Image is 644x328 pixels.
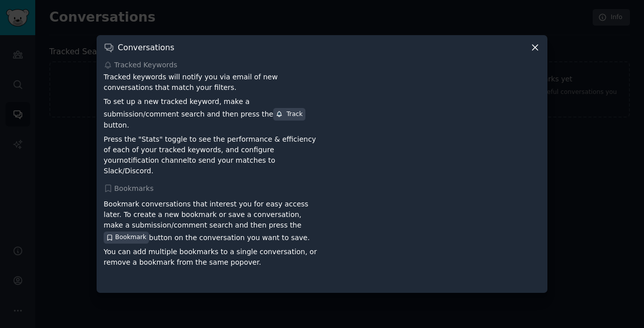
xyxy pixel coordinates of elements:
[276,110,302,119] div: Track
[326,72,540,162] iframe: YouTube video player
[104,96,318,130] p: To set up a new tracked keyword, make a submission/comment search and then press the button.
[104,60,540,70] div: Tracked Keywords
[326,195,540,286] iframe: YouTube video player
[104,183,540,194] div: Bookmarks
[104,247,318,268] p: You can add multiple bookmarks to a single conversation, or remove a bookmark from the same popover.
[118,42,174,53] h3: Conversations
[104,72,318,93] p: Tracked keywords will notify you via email of new conversations that match your filters.
[104,134,318,176] p: Press the "Stats" toggle to see the performance & efficiency of each of your tracked keywords, an...
[115,233,146,242] span: Bookmark
[104,199,318,243] p: Bookmark conversations that interest you for easy access later. To create a new bookmark or save ...
[119,156,189,164] a: notification channel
